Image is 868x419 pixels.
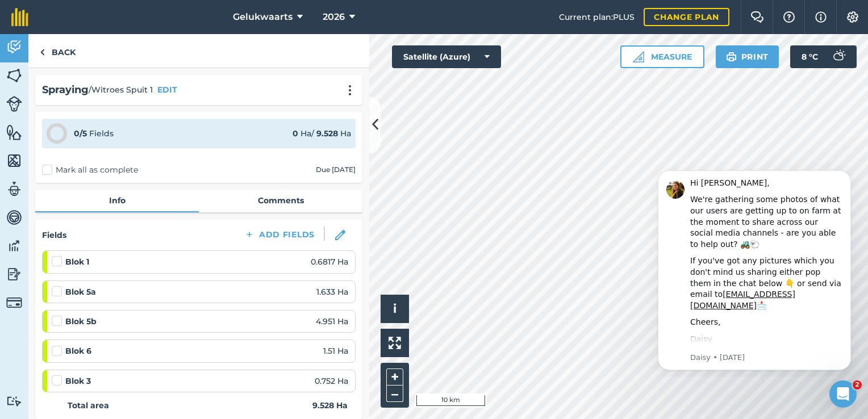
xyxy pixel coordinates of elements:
[40,45,45,59] img: svg+xml;base64,PHN2ZyB4bWxucz0iaHR0cDovL3d3dy53My5vcmcvMjAwMC9zdmciIHdpZHRoPSI5IiBoZWlnaHQ9IjI0Ii...
[815,10,827,24] img: svg+xml;base64,PHN2ZyB4bWxucz0iaHR0cDovL3d3dy53My5vcmcvMjAwMC9zdmciIHdpZHRoPSIxNyIgaGVpZ2h0PSIxNy...
[6,266,22,283] img: svg+xml;base64,PD94bWwgdmVyc2lvbj0iMS4wIiBlbmNvZGluZz0idXRmLTgiPz4KPCEtLSBHZW5lcmF0b3I6IEFkb2JlIE...
[750,11,764,23] img: Two speech bubbles overlapping with the left bubble in the forefront
[42,229,66,241] h4: Fields
[782,11,796,23] img: A question mark icon
[233,10,293,24] span: Gelukwaarts
[802,45,818,68] span: 8 ° C
[6,295,22,311] img: svg+xml;base64,PD94bWwgdmVyc2lvbj0iMS4wIiBlbmNvZGluZz0idXRmLTgiPz4KPCEtLSBHZW5lcmF0b3I6IEFkb2JlIE...
[316,128,338,139] strong: 9.528
[343,85,357,96] img: svg+xml;base64,PHN2ZyB4bWxucz0iaHR0cDovL3d3dy53My5vcmcvMjAwMC9zdmciIHdpZHRoPSIyMCIgaGVpZ2h0PSIyNC...
[386,368,403,386] button: +
[157,83,177,96] button: EDIT
[323,345,348,357] span: 1.51 Ha
[199,190,362,211] a: Comments
[790,45,857,68] button: 8 °C
[89,83,153,96] span: / Witroes Spuit 1
[716,45,779,68] button: Print
[6,124,22,141] img: svg+xml;base64,PHN2ZyB4bWxucz0iaHR0cDovL3d3dy53My5vcmcvMjAwMC9zdmciIHdpZHRoPSI1NiIgaGVpZ2h0PSI2MC...
[846,11,859,23] img: A cog icon
[74,128,87,139] strong: 0 / 5
[6,67,22,84] img: svg+xml;base64,PHN2ZyB4bWxucz0iaHR0cDovL3d3dy53My5vcmcvMjAwMC9zdmciIHdpZHRoPSI1NiIgaGVpZ2h0PSI2MC...
[65,375,91,387] strong: Blok 3
[28,34,87,68] a: Back
[827,45,850,68] img: svg+xml;base64,PD94bWwgdmVyc2lvbj0iMS4wIiBlbmNvZGluZz0idXRmLTgiPz4KPCEtLSBHZW5lcmF0b3I6IEFkb2JlIE...
[6,209,22,226] img: svg+xml;base64,PD94bWwgdmVyc2lvbj0iMS4wIiBlbmNvZGluZz0idXRmLTgiPz4KPCEtLSBHZW5lcmF0b3I6IEFkb2JlIE...
[65,255,89,268] strong: Blok 1
[386,386,403,402] button: –
[6,39,22,56] img: svg+xml;base64,PD94bWwgdmVyc2lvbj0iMS4wIiBlbmNvZGluZz0idXRmLTgiPz4KPCEtLSBHZW5lcmF0b3I6IEFkb2JlIE...
[311,255,348,268] span: 0.6817 Ha
[6,181,22,198] img: svg+xml;base64,PD94bWwgdmVyc2lvbj0iMS4wIiBlbmNvZGluZz0idXRmLTgiPz4KPCEtLSBHZW5lcmF0b3I6IEFkb2JlIE...
[65,345,91,357] strong: Blok 6
[381,295,409,323] button: i
[389,337,401,349] img: Four arrows, one pointing top left, one top right, one bottom right and the last bottom left
[293,127,351,140] div: Ha / Ha
[312,399,348,412] strong: 9.528 Ha
[393,301,397,316] span: i
[42,82,89,98] h2: Spraying
[559,11,635,23] span: Current plan : PLUS
[392,45,501,68] button: Satellite (Azure)
[74,127,114,140] div: Fields
[35,190,199,211] a: Info
[853,380,862,389] span: 2
[323,10,345,24] span: 2026
[316,165,356,174] div: Due [DATE]
[644,8,729,26] a: Change plan
[335,230,345,240] img: svg+xml;base64,PHN2ZyB3aWR0aD0iMTgiIGhlaWdodD0iMTgiIHZpZXdCb3g9IjAgMCAxOCAxOCIgZmlsbD0ibm9uZSIgeG...
[65,286,96,298] strong: Blok 5a
[316,315,348,328] span: 4.951 Ha
[316,286,348,298] span: 1.633 Ha
[293,128,298,139] strong: 0
[315,375,348,387] span: 0.752 Ha
[65,315,97,328] strong: Blok 5b
[6,237,22,254] img: svg+xml;base64,PD94bWwgdmVyc2lvbj0iMS4wIiBlbmNvZGluZz0idXRmLTgiPz4KPCEtLSBHZW5lcmF0b3I6IEFkb2JlIE...
[68,399,109,412] strong: Total area
[620,45,704,68] button: Measure
[11,8,28,26] img: fieldmargin Logo
[6,152,22,169] img: svg+xml;base64,PHN2ZyB4bWxucz0iaHR0cDovL3d3dy53My5vcmcvMjAwMC9zdmciIHdpZHRoPSI1NiIgaGVpZ2h0PSI2MC...
[633,51,644,62] img: Ruler icon
[726,50,737,64] img: svg+xml;base64,PHN2ZyB4bWxucz0iaHR0cDovL3d3dy53My5vcmcvMjAwMC9zdmciIHdpZHRoPSIxOSIgaGVpZ2h0PSIyNC...
[641,160,868,377] iframe: Intercom notifications message
[6,396,22,407] img: svg+xml;base64,PD94bWwgdmVyc2lvbj0iMS4wIiBlbmNvZGluZz0idXRmLTgiPz4KPCEtLSBHZW5lcmF0b3I6IEFkb2JlIE...
[829,380,857,408] iframe: Intercom live chat
[235,227,324,242] button: Add Fields
[42,164,138,176] label: Mark all as complete
[6,96,22,112] img: svg+xml;base64,PD94bWwgdmVyc2lvbj0iMS4wIiBlbmNvZGluZz0idXRmLTgiPz4KPCEtLSBHZW5lcmF0b3I6IEFkb2JlIE...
